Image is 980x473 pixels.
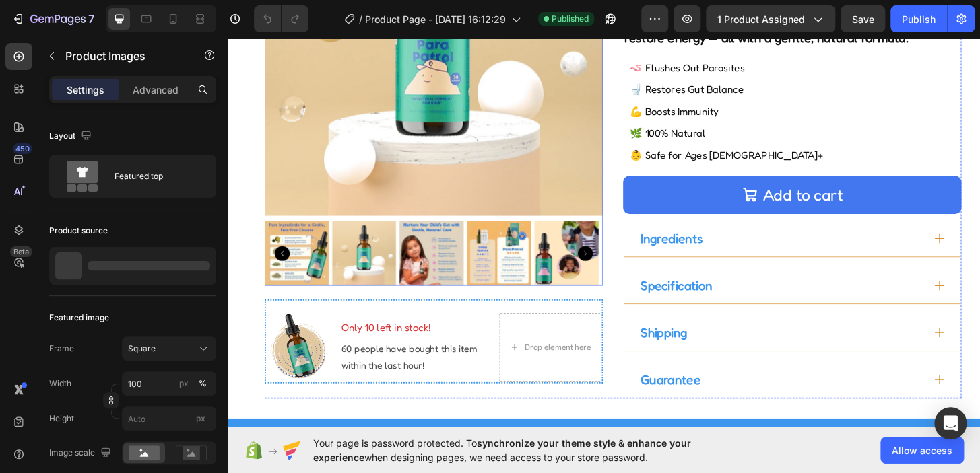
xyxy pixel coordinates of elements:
label: Width [49,377,71,390]
p: Ingredients [444,205,511,229]
p: 🪱 Flushes Out Parasites [432,24,640,44]
div: Featured image [49,312,109,324]
p: Product Images [65,48,180,64]
label: Height [49,412,74,425]
iframe: Design area [227,36,980,429]
button: px [195,375,211,392]
p: Shipping [444,306,494,330]
h2: Only 10 left in stock! [121,305,286,322]
div: Beta [10,246,32,257]
div: Publish [902,12,936,26]
div: Add to cart [575,155,661,186]
span: Published [552,13,589,25]
button: 7 [5,5,100,32]
span: px [196,413,205,423]
div: Image scale [49,444,114,462]
button: Publish [890,5,947,32]
p: Advanced [133,83,178,97]
span: Allow access [892,443,952,458]
p: Specification [444,256,521,280]
p: 🌿 100% Natural [432,95,640,114]
button: Square [122,336,216,361]
img: gempages_563242192240378675-8b3ef16d-a958-4650-9a9a-430e29478b28.png [42,297,116,371]
button: % [176,375,192,392]
span: Square [128,342,156,355]
p: 👶 Safe for Ages [DEMOGRAPHIC_DATA]+ [432,118,640,138]
p: Settings [67,83,104,97]
div: Featured top [115,161,197,192]
span: synchronize your theme style & enhance your experience [313,437,691,463]
input: px% [122,371,216,396]
button: Save [841,5,885,32]
div: Drop element here [319,329,391,340]
span: Save [852,13,874,25]
p: 🚽 Restores Gut Balance [432,48,640,67]
button: Carousel Next Arrow [377,225,393,242]
p: Guarantee [444,357,508,381]
span: / [359,12,362,26]
div: px [179,377,189,390]
div: 450 [13,143,32,154]
input: px [122,406,216,431]
label: Frame [49,342,74,355]
p: 💪 Boosts Immunity [432,71,640,91]
span: 1 product assigned [717,12,805,26]
span: Product Page - [DATE] 16:12:29 [365,12,506,26]
button: 1 product assigned [706,5,835,32]
button: Allow access [880,437,964,464]
div: Layout [49,127,94,145]
div: Product source [49,225,108,237]
button: Add to cart [425,150,788,191]
p: 60 people have bought this item within the last hour! [123,326,285,363]
p: 7 [88,11,94,27]
div: % [199,377,207,390]
div: Open Intercom Messenger [934,407,967,439]
div: Undo/Redo [254,5,308,32]
span: Your page is password protected. To when designing pages, we need access to your store password. [313,436,744,464]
